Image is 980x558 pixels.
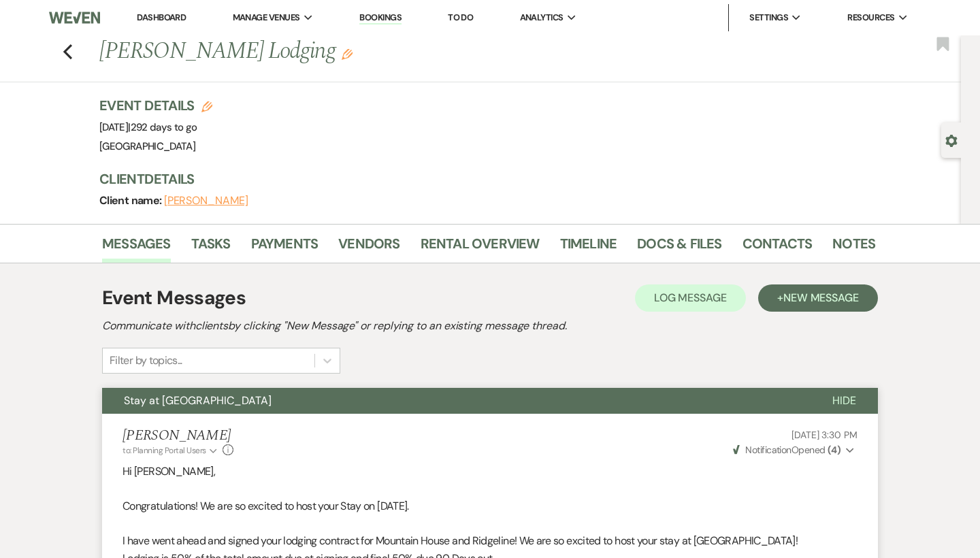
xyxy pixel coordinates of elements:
[122,532,857,550] p: I have went ahead and signed your lodging contract for Mountain House and Ridgeline! We are so ex...
[783,291,859,305] span: New Message
[49,3,100,32] img: Weven Logo
[421,233,540,263] a: Rental Overview
[448,12,473,23] a: To Do
[654,291,727,305] span: Log Message
[122,499,409,513] span: Congratulations! We are so excited to host your Stay on [DATE].
[945,133,958,146] button: Open lead details
[832,233,875,263] a: Notes
[131,120,197,134] span: 292 days to go
[99,169,862,188] h3: Client Details
[758,284,878,312] button: +New Message
[745,444,791,456] span: Notification
[251,233,318,263] a: Payments
[122,464,215,478] span: Hi [PERSON_NAME],
[102,318,878,334] h2: Communicate with clients by clicking "New Message" or replying to an existing message thread.
[99,120,197,134] span: [DATE]
[342,48,353,60] button: Edit
[832,393,856,408] span: Hide
[359,12,402,24] a: Bookings
[110,352,182,369] div: Filter by topics...
[99,35,709,68] h1: [PERSON_NAME] Lodging
[791,429,857,441] span: [DATE] 3:30 PM
[124,393,272,408] span: Stay at [GEOGRAPHIC_DATA]
[164,195,248,206] button: [PERSON_NAME]
[811,388,878,414] button: Hide
[635,284,746,312] button: Log Message
[99,96,212,115] h3: Event Details
[749,11,788,24] span: Settings
[233,11,300,24] span: Manage Venues
[520,11,563,24] span: Analytics
[122,444,219,457] button: to: Planning Portal Users
[191,233,231,263] a: Tasks
[128,120,197,134] span: |
[122,445,206,456] span: to: Planning Portal Users
[733,444,840,456] span: Opened
[102,388,811,414] button: Stay at [GEOGRAPHIC_DATA]
[637,233,721,263] a: Docs & Files
[137,12,186,23] a: Dashboard
[99,193,164,208] span: Client name:
[742,233,813,263] a: Contacts
[102,284,246,312] h1: Event Messages
[847,11,894,24] span: Resources
[731,443,857,457] button: NotificationOpened (4)
[102,233,171,263] a: Messages
[99,139,195,153] span: [GEOGRAPHIC_DATA]
[338,233,399,263] a: Vendors
[828,444,840,456] strong: ( 4 )
[122,427,233,444] h5: [PERSON_NAME]
[560,233,617,263] a: Timeline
